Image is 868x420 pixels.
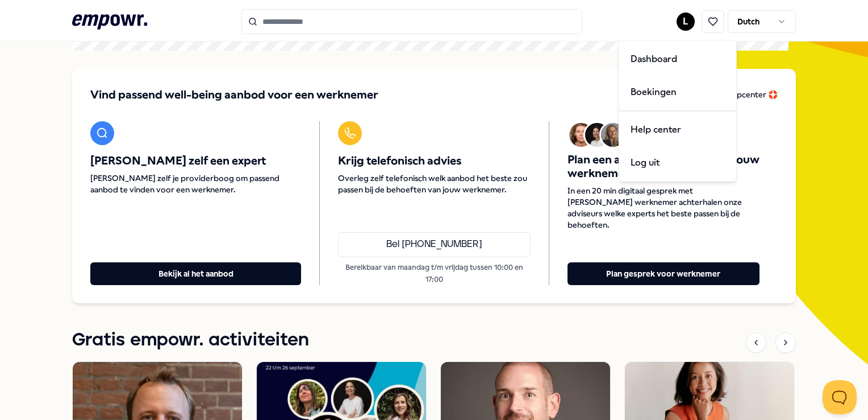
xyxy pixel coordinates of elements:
[619,40,737,182] div: L
[621,76,734,109] a: Boekingen
[621,43,734,76] a: Dashboard
[621,114,734,147] a: Help center
[621,146,734,179] div: Log uit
